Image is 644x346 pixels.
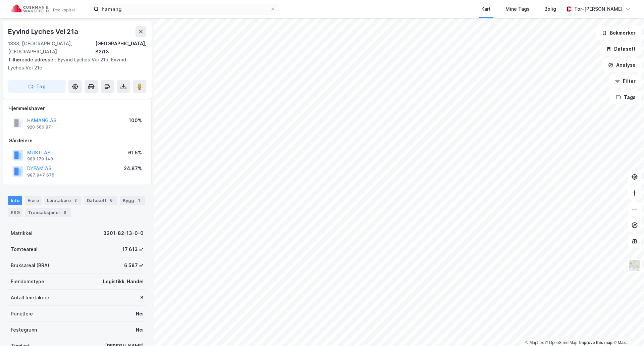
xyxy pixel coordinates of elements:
div: 6 587 ㎡ [124,261,144,269]
div: 1338, [GEOGRAPHIC_DATA], [GEOGRAPHIC_DATA] [8,40,95,56]
div: Nei [136,326,144,334]
div: 8 [140,294,144,302]
div: Eiendomstype [11,278,44,286]
img: Z [628,259,641,272]
div: 1 [136,197,142,204]
button: Bokmerker [596,26,641,40]
div: 24.87% [124,164,142,172]
img: cushman-wakefield-realkapital-logo.202ea83816669bd177139c58696a8fa1.svg [11,4,74,14]
div: Bygg [120,196,145,205]
div: Logistikk, Handel [103,278,144,286]
div: [GEOGRAPHIC_DATA], 82/13 [95,40,146,56]
div: Info [8,196,22,205]
div: Transaksjoner [25,208,71,217]
div: Datasett [84,196,117,205]
input: Søk på adresse, matrikkel, gårdeiere, leietakere eller personer [99,4,270,14]
button: Analyse [602,58,641,72]
button: Tag [8,80,66,93]
div: 6 [108,197,115,204]
div: 988 179 140 [27,156,53,162]
button: Datasett [600,42,641,56]
div: 61.5% [128,149,142,157]
div: Nei [136,310,144,318]
div: Tomteareal [11,245,38,253]
div: Gårdeiere [8,137,146,145]
div: Hjemmelshaver [8,104,146,112]
div: Tor-[PERSON_NAME] [574,5,623,13]
div: Kontrollprogram for chat [610,314,644,346]
div: Eyvind Lyches Vei 21b, Eyvind Lyches Vei 21c [8,56,141,72]
div: 17 613 ㎡ [122,245,144,253]
a: Improve this map [579,340,612,345]
div: Eiere [25,196,42,205]
a: Mapbox [525,340,544,345]
a: OpenStreetMap [545,340,578,345]
div: Bolig [544,5,556,13]
div: 920 566 871 [27,125,53,130]
div: 3201-82-13-0-0 [103,229,144,237]
div: Antall leietakere [11,294,49,302]
div: Bruksareal (BRA) [11,261,49,269]
div: 8 [72,197,79,204]
div: Matrikkel [11,229,33,237]
div: Eyvind Lyches Vei 21a [8,26,79,37]
button: Tags [610,91,641,104]
div: Festegrunn [11,326,37,334]
div: Punktleie [11,310,33,318]
div: 987 947 675 [27,172,54,178]
div: ESG [8,208,22,217]
div: 6 [62,209,68,216]
div: Kart [481,5,491,13]
div: Leietakere [44,196,82,205]
iframe: Chat Widget [610,314,644,346]
div: Mine Tags [505,5,530,13]
div: 100% [129,116,142,125]
button: Filter [609,75,641,88]
span: Tilhørende adresser: [8,57,58,62]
